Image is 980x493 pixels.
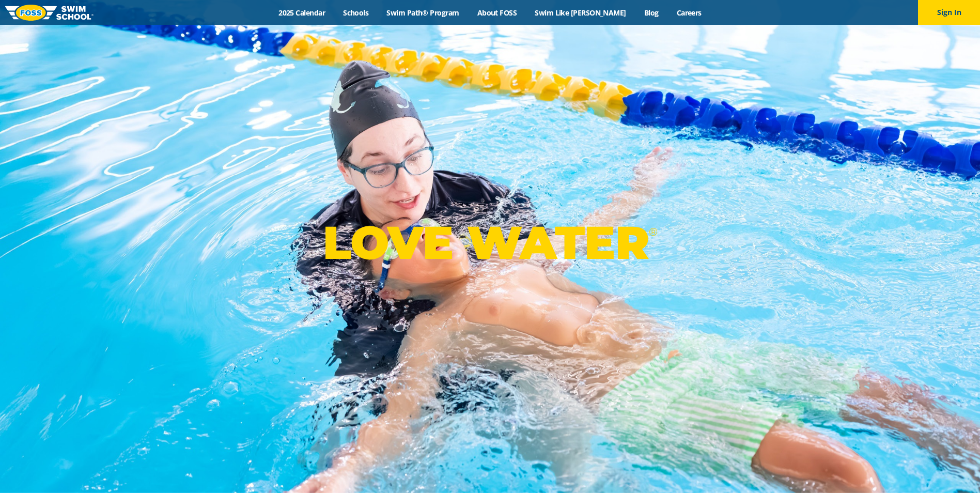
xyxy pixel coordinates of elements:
a: 2025 Calendar [270,8,334,18]
a: Swim Path® Program [378,8,468,18]
a: Careers [667,8,710,18]
sup: ® [649,225,657,238]
a: Blog [635,8,667,18]
a: About FOSS [468,8,526,18]
a: Schools [334,8,378,18]
p: LOVE WATER [323,215,657,270]
a: Swim Like [PERSON_NAME] [526,8,635,18]
img: FOSS Swim School Logo [5,5,94,21]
